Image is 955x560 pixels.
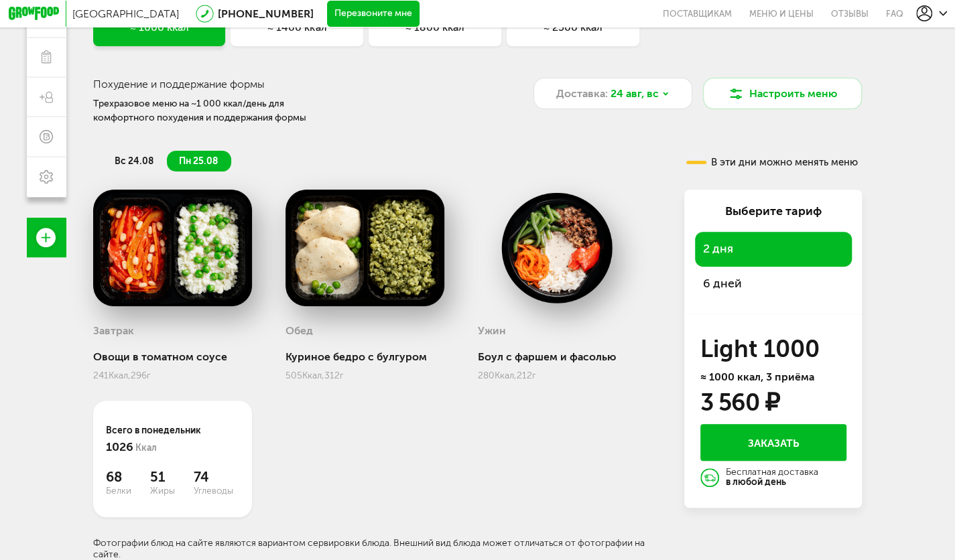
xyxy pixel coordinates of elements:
[700,370,814,383] span: ≈ 1000 ккал, 3 приёма
[218,7,314,20] a: [PHONE_NUMBER]
[726,476,786,488] strong: в любой день
[285,370,445,381] div: 505 312
[703,276,742,291] span: 6 дней
[611,86,659,102] span: 24 авг, вс
[93,21,226,33] div: ≈ 1000 ккал
[179,155,218,167] span: пн 25.08
[93,324,134,337] h3: Завтрак
[150,469,194,485] span: 51
[194,485,237,496] span: Углеводы
[700,424,846,461] button: Заказать
[231,21,363,33] div: ≈ 1400 ккал
[703,241,733,256] span: 2 дня
[686,157,858,167] div: В эти дни можно менять меню
[93,537,663,560] div: Фотографии блюд на сайте являются вариантом сервировки блюда. Внешний вид блюда может отличаться ...
[369,21,501,33] div: ≈ 1800 ккал
[340,370,344,381] span: г
[285,190,445,306] img: big_HiiCm5w86QSjzLpf.png
[93,97,345,125] div: Трехразовое меню на ~1 000 ккал/день для комфортного похудения и поддержания формы
[285,350,445,363] div: Куриное бедро с булгуром
[703,78,863,110] button: Настроить меню
[106,469,149,485] span: 68
[106,485,149,496] span: Белки
[695,203,852,220] div: Выберите тариф
[106,439,133,454] span: 1026
[507,21,639,33] div: ≈ 2500 ккал
[700,393,779,414] div: 3 560 ₽
[302,370,324,381] span: Ккал,
[194,469,237,485] span: 74
[726,468,818,488] div: Бесплатная доставка
[477,370,637,381] div: 280 212
[494,370,516,381] span: Ккал,
[700,339,846,360] h3: Light 1000
[115,155,153,167] span: вс 24.08
[93,350,253,363] div: Овощи в томатном соусе
[150,485,194,496] span: Жиры
[285,324,313,337] h3: Обед
[327,1,420,27] button: Перезвоните мне
[93,190,253,306] img: big_mOe8z449M5M7lfOZ.png
[109,370,131,381] span: Ккал,
[531,370,535,381] span: г
[147,370,151,381] span: г
[477,190,637,306] img: big_ueQonb3lTD7Pz32Q.png
[106,424,239,456] div: Всего в понедельник
[93,370,253,381] div: 241 296
[477,324,505,337] h3: Ужин
[556,86,608,102] span: Доставка:
[93,78,499,90] h3: Похудение и поддержание формы
[72,7,179,20] span: [GEOGRAPHIC_DATA]
[477,350,637,363] div: Боул с фаршем и фасолью
[135,442,157,453] span: Ккал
